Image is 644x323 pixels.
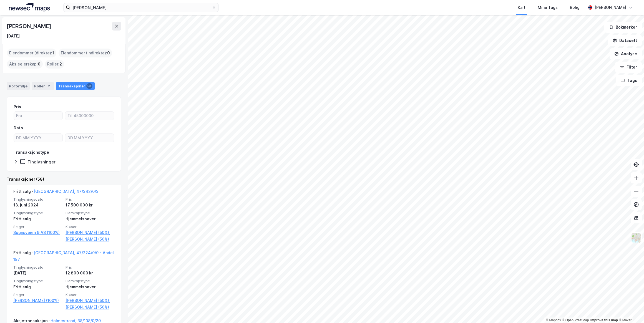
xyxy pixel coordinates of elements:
[13,211,62,215] span: Tinglysningstype
[9,3,50,12] img: logo.a4113a55bc3d86da70a041830d287a7e.svg
[66,197,114,202] span: Pris
[570,4,580,11] div: Bolig
[13,270,62,276] div: [DATE]
[65,112,114,120] input: Til 45000000
[107,50,110,56] span: 0
[13,297,62,304] a: [PERSON_NAME] (100%)
[7,60,43,69] div: Aksjeeierskap :
[66,284,114,290] div: Hjemmelshaver
[38,61,41,67] span: 0
[59,61,62,67] span: 2
[56,82,95,90] div: Transaksjoner
[616,296,644,323] iframe: Chat Widget
[13,292,62,297] span: Selger
[13,202,62,208] div: 13. juni 2024
[608,35,642,46] button: Datasett
[66,202,114,208] div: 17 500 000 kr
[538,4,558,11] div: Mine Tags
[13,250,114,262] a: [GEOGRAPHIC_DATA], 47/224/0/0 - Andel 187
[562,318,589,322] a: OpenStreetMap
[14,104,21,110] div: Pris
[66,279,114,283] span: Eierskapstype
[51,318,101,323] a: Holmestrand, 38/108/0/20
[59,49,112,57] div: Eiendommer (Indirekte) :
[518,4,525,11] div: Kart
[616,296,644,323] div: Kontrollprogram for chat
[616,75,642,86] button: Tags
[66,211,114,215] span: Eierskapstype
[66,229,114,236] a: [PERSON_NAME] (50%),
[14,112,62,120] input: Fra
[7,82,30,90] div: Portefølje
[615,62,642,73] button: Filter
[546,318,561,322] a: Mapbox
[14,134,62,142] input: DD.MM.YYYY
[27,159,56,165] div: Tinglysninger
[13,216,62,222] div: Fritt salg
[13,188,99,197] div: Fritt salg -
[66,270,114,276] div: 12 800 000 kr
[70,3,212,12] input: Søk på adresse, matrikkel, gårdeiere, leietakere eller personer
[66,265,114,270] span: Pris
[13,229,62,236] a: Sognsveien 9 AS (100%)
[66,292,114,297] span: Kjøper
[13,224,62,229] span: Selger
[65,134,114,142] input: DD.MM.YYYY
[66,304,114,311] a: [PERSON_NAME] (50%)
[590,318,618,322] a: Improve this map
[7,22,52,31] div: [PERSON_NAME]
[13,265,62,270] span: Tinglysningsdato
[86,83,92,89] div: 58
[13,197,62,202] span: Tinglysningsdato
[7,49,56,57] div: Eiendommer (direkte) :
[46,83,52,89] div: 2
[13,279,62,283] span: Tinglysningstype
[45,60,64,69] div: Roller :
[7,33,20,39] div: [DATE]
[66,216,114,222] div: Hjemmelshaver
[34,189,99,194] a: [GEOGRAPHIC_DATA], 47/342/0/3
[595,4,626,11] div: [PERSON_NAME]
[32,82,54,90] div: Roller
[14,149,49,156] div: Transaksjonstype
[13,284,62,290] div: Fritt salg
[66,236,114,243] a: [PERSON_NAME] (50%)
[66,297,114,304] a: [PERSON_NAME] (50%),
[7,176,121,183] div: Transaksjoner (58)
[66,224,114,229] span: Kjøper
[604,22,642,33] button: Bokmerker
[52,50,54,56] span: 1
[631,233,642,243] img: Z
[13,249,114,265] div: Fritt salg -
[14,125,23,131] div: Dato
[610,48,642,59] button: Analyse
